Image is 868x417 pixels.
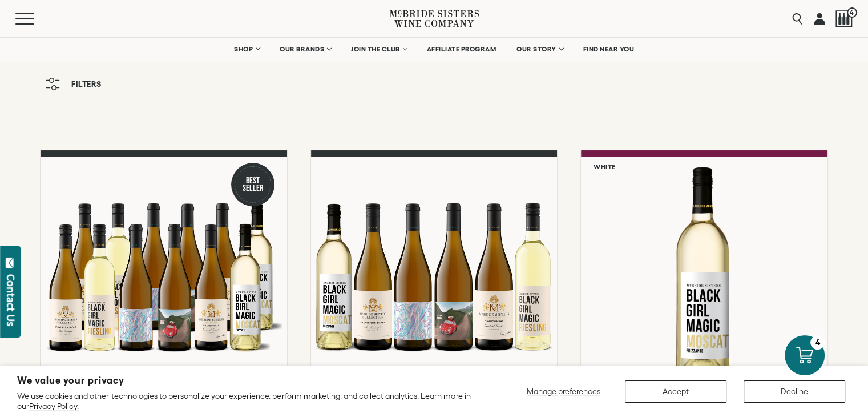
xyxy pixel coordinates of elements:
[344,38,414,61] a: JOIN THE CLUB
[280,45,324,53] span: OUR BRANDS
[847,7,857,18] span: 4
[625,380,726,403] button: Accept
[227,38,267,61] a: SHOP
[509,38,570,61] a: OUR STORY
[5,274,17,326] div: Contact Us
[419,38,504,61] a: AFFILIATE PROGRAM
[234,45,253,53] span: SHOP
[17,391,478,411] p: We use cookies and other technologies to personalize your experience, perform marketing, and coll...
[576,38,642,61] a: FIND NEAR YOU
[272,38,338,61] a: OUR BRANDS
[351,45,400,53] span: JOIN THE CLUB
[29,402,79,411] a: Privacy Policy.
[744,380,845,403] button: Decline
[17,376,478,386] h2: We value your privacy
[15,13,56,25] button: Mobile Menu Trigger
[40,72,107,96] button: Filters
[527,387,600,396] span: Manage preferences
[594,163,616,170] h6: White
[520,380,608,403] button: Manage preferences
[516,45,556,53] span: OUR STORY
[810,335,825,350] div: 4
[71,80,102,88] span: Filters
[583,45,635,53] span: FIND NEAR YOU
[427,45,496,53] span: AFFILIATE PROGRAM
